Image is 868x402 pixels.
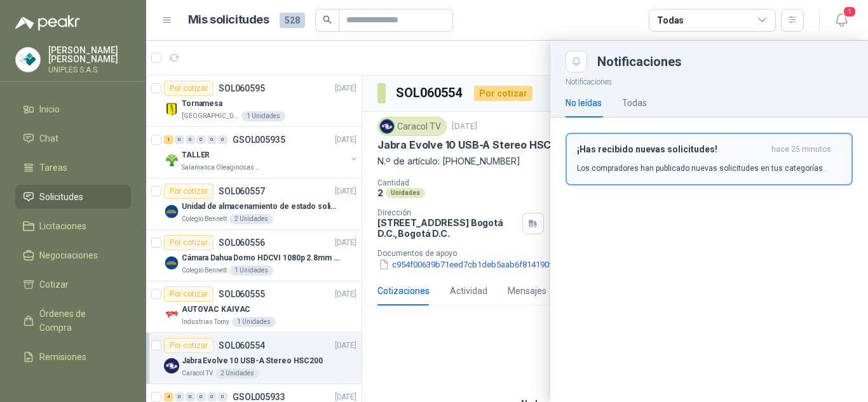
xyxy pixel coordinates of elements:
[280,13,305,28] span: 528
[15,345,131,369] a: Remisiones
[657,13,684,27] div: Todas
[830,9,853,32] button: 1
[39,278,69,291] span: Cotizar
[15,126,131,151] a: Chat
[566,133,853,185] button: ¡Has recibido nuevas solicitudes!hace 25 minutos Los compradores han publicado nuevas solicitudes...
[566,51,587,72] button: Close
[15,214,131,238] a: Licitaciones
[16,48,40,72] img: Company Logo
[566,96,602,110] div: No leídas
[597,55,853,68] div: Notificaciones
[577,144,766,155] h3: ¡Has recibido nuevas solicitudes!
[188,11,269,29] h1: Mis solicitudes
[39,219,86,233] span: Licitaciones
[39,248,98,262] span: Negociaciones
[15,272,131,297] a: Cotizar
[577,163,825,174] p: Los compradores han publicado nuevas solicitudes en tus categorías.
[39,190,83,204] span: Solicitudes
[622,96,647,110] div: Todas
[39,102,60,116] span: Inicio
[771,144,831,155] span: hace 25 minutos
[48,66,131,74] p: UNIPLES S.A.S
[843,6,857,18] span: 1
[15,243,131,267] a: Negociaciones
[323,15,332,24] span: search
[39,161,67,175] span: Tareas
[15,185,131,209] a: Solicitudes
[15,97,131,121] a: Inicio
[39,307,119,335] span: Órdenes de Compra
[15,15,80,30] img: Logo peakr
[39,350,86,364] span: Remisiones
[39,131,58,145] span: Chat
[15,302,131,340] a: Órdenes de Compra
[48,46,131,64] p: [PERSON_NAME] [PERSON_NAME]
[15,156,131,180] a: Tareas
[550,72,868,88] p: Notificaciones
